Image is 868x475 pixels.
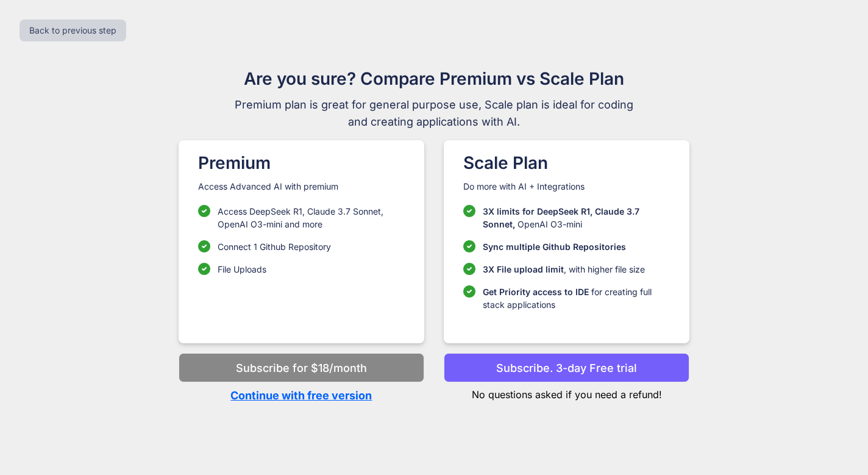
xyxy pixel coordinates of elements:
p: , with higher file size [483,263,645,276]
p: Continue with free version [179,387,424,404]
span: Premium plan is great for general purpose use, Scale plan is ideal for coding and creating applic... [229,96,639,130]
p: Subscribe for $18/month [236,360,367,376]
p: for creating full stack applications [483,285,670,311]
p: Sync multiple Github Repositories [483,240,626,253]
img: checklist [463,263,475,275]
button: Back to previous step [20,20,126,41]
span: 3X limits for DeepSeek R1, Claude 3.7 Sonnet, [483,206,639,229]
img: checklist [463,240,475,252]
p: File Uploads [218,263,266,276]
p: OpenAI O3-mini [483,205,670,230]
img: checklist [198,205,210,217]
p: Access Advanced AI with premium [198,180,405,193]
p: Connect 1 Github Repository [218,240,331,253]
p: No questions asked if you need a refund! [444,382,689,402]
button: Subscribe for $18/month [179,353,424,382]
img: checklist [198,263,210,275]
p: Subscribe. 3-day Free trial [496,360,637,376]
img: checklist [463,205,475,217]
h1: Scale Plan [463,150,670,176]
img: checklist [198,240,210,252]
p: Access DeepSeek R1, Claude 3.7 Sonnet, OpenAI O3-mini and more [218,205,405,230]
button: Subscribe. 3-day Free trial [444,353,689,382]
img: checklist [463,285,475,298]
span: 3X File upload limit [483,264,564,274]
h1: Premium [198,150,405,176]
span: Get Priority access to IDE [483,287,589,297]
p: Do more with AI + Integrations [463,180,670,193]
h1: Are you sure? Compare Premium vs Scale Plan [229,66,639,91]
